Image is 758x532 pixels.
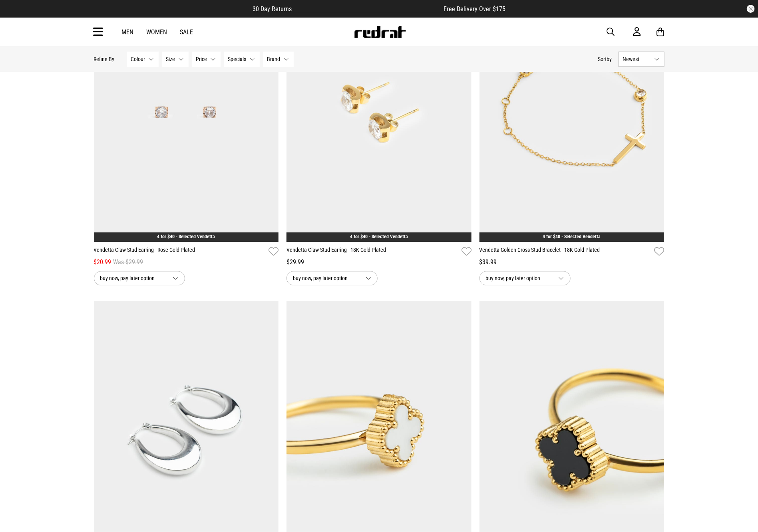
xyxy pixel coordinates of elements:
button: Open LiveChat chat widget [6,3,30,27]
button: Colour [127,51,159,67]
a: 4 for $40 - Selected Vendetta [350,234,408,239]
a: Vendetta Claw Stud Earring - 18K Gold Plated [286,246,458,257]
span: by [607,56,612,62]
span: Specials [228,56,247,62]
button: Size [162,51,189,67]
iframe: Customer reviews powered by Trustpilot [308,5,428,13]
a: Vendetta Claw Stud Earring - Rose Gold Plated [94,246,266,257]
span: Colour [131,56,145,62]
span: Was $29.99 [113,257,143,267]
button: buy now, pay later option [286,271,378,285]
button: Specials [224,51,260,67]
a: 4 for $40 - Selected Vendetta [543,234,601,239]
a: Sale [180,28,193,36]
span: Newest [623,56,651,62]
span: buy now, pay later option [293,273,359,283]
span: Size [166,56,175,62]
button: Brand [263,51,294,67]
button: buy now, pay later option [94,271,185,285]
button: buy now, pay later option [479,271,571,285]
button: Newest [619,51,664,67]
a: 4 for $40 - Selected Vendetta [157,234,215,239]
span: buy now, pay later option [486,273,552,283]
span: 30 Day Returns [253,5,292,13]
span: Free Delivery Over $175 [444,5,506,13]
span: buy now, pay later option [100,273,167,283]
a: Men [122,28,134,36]
a: Vendetta Golden Cross Stud Bracelet - 18K Gold Plated [479,246,651,257]
div: $39.99 [479,257,664,267]
a: Women [147,28,167,36]
span: Brand [267,56,281,62]
p: Refine By [94,56,115,62]
img: Redrat logo [354,26,406,38]
span: Price [196,56,207,62]
button: Price [192,51,221,67]
button: Sortby [598,54,612,64]
div: $29.99 [286,257,472,267]
span: $20.99 [94,257,111,267]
